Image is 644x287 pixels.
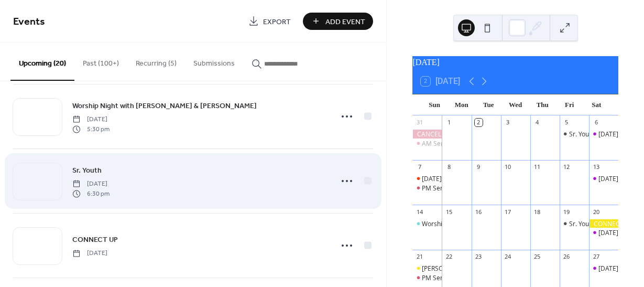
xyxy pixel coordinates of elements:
div: 17 [504,208,512,216]
button: Past (100+) [74,42,127,80]
span: [DATE] [72,249,107,258]
div: 15 [445,208,453,216]
a: CONNECT UP [72,233,118,246]
span: Add Event [325,16,365,27]
div: 14 [416,208,423,216]
div: 21 [416,253,423,261]
div: [PERSON_NAME] - AM SERVICE [422,264,512,273]
div: 24 [504,253,512,261]
div: 4 [533,119,541,126]
div: 16 [475,208,483,216]
div: Sr. Youth [569,130,595,139]
div: Sat [583,94,610,115]
div: Wed [502,94,529,115]
div: PM Service [412,184,442,193]
div: 27 [592,253,600,261]
div: Saturday Morning Prayer [589,174,618,183]
div: Sr. Youth [569,219,595,228]
span: 5:30 pm [72,124,110,134]
div: PM Service [422,273,454,282]
div: [DATE] - AM Service [422,174,480,183]
span: CONNECT UP [72,235,118,246]
div: Saturday Morning Prayer [589,228,618,237]
span: Sr. Youth [72,165,102,176]
div: 20 [592,208,600,216]
div: 9 [475,163,483,171]
a: Worship Night with [PERSON_NAME] & [PERSON_NAME] [72,100,257,112]
div: 7 [416,163,423,171]
div: CONNECT UP [589,219,618,228]
button: Recurring (5) [127,42,185,80]
div: 25 [533,253,541,261]
div: AM Service [422,139,455,148]
button: Submissions [185,42,243,80]
div: 5 [563,119,571,126]
div: 1 [445,119,453,126]
span: [DATE] [72,115,110,124]
div: AM Service [412,139,442,148]
div: Worship Night with [PERSON_NAME] & [PERSON_NAME] [422,219,585,228]
div: 18 [533,208,541,216]
div: 19 [563,208,571,216]
div: PM Service [422,184,454,193]
div: CANCELLED - PM Service [412,130,442,139]
div: 31 [416,119,423,126]
div: Tue [475,94,502,115]
div: Sr. Youth [560,130,589,139]
div: 8 [445,163,453,171]
div: Sr. Youth [560,219,589,228]
div: PM Service [412,273,442,282]
div: Family Day - AM Service [412,174,442,183]
button: Add Event [303,13,373,30]
div: Thu [529,94,556,115]
div: Saturday Morning Prayer [589,264,618,273]
div: 10 [504,163,512,171]
a: Export [241,13,299,30]
span: [DATE] [72,179,110,189]
button: Upcoming (20) [10,42,74,81]
div: Katie Luse - AM SERVICE [412,264,442,273]
div: Mon [448,94,475,115]
span: 6:30 pm [72,189,110,198]
div: 13 [592,163,600,171]
span: Worship Night with [PERSON_NAME] & [PERSON_NAME] [72,101,257,112]
div: 23 [475,253,483,261]
div: Sun [421,94,448,115]
span: Events [13,12,45,32]
div: Worship Night with Nate & Jess [412,219,442,228]
div: 3 [504,119,512,126]
div: 22 [445,253,453,261]
div: 11 [533,163,541,171]
div: [DATE] [412,56,618,69]
div: Fri [556,94,583,115]
div: Saturday Morning Prayer [589,130,618,139]
span: Export [263,16,291,27]
div: 26 [563,253,571,261]
a: Sr. Youth [72,164,102,176]
div: 6 [592,119,600,126]
div: 12 [563,163,571,171]
div: 2 [475,119,483,126]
